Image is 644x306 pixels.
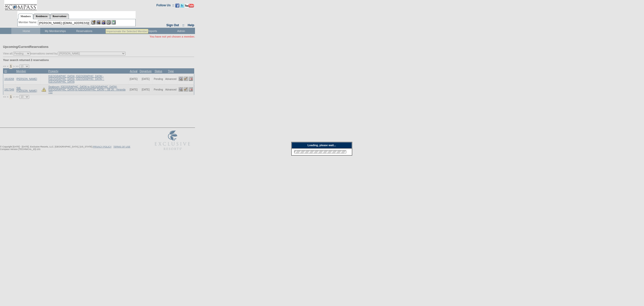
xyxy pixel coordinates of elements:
a: Reservations [50,14,69,19]
img: b_edit.gif [91,20,96,24]
a: Sign Out [166,23,179,27]
img: Subscribe to our YouTube Channel [185,4,194,8]
span: :: [182,23,184,27]
img: Impersonate [101,20,106,24]
a: Follow us on Twitter [180,5,184,8]
a: Members [18,14,33,19]
img: Reservations [106,20,111,24]
a: Residences [33,14,50,19]
img: b_calculator.gif [111,20,116,24]
div: Loading, please wait... [292,142,352,148]
img: loading.gif [293,149,348,154]
div: Member Name: [19,20,38,24]
a: Become our fan on Facebook [175,5,179,8]
a: Subscribe to our YouTube Channel [185,5,194,8]
td: Follow Us :: [156,3,174,9]
img: Follow us on Twitter [180,4,184,8]
img: Become our fan on Facebook [175,4,179,8]
a: Help [188,23,194,27]
img: View [96,20,101,24]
